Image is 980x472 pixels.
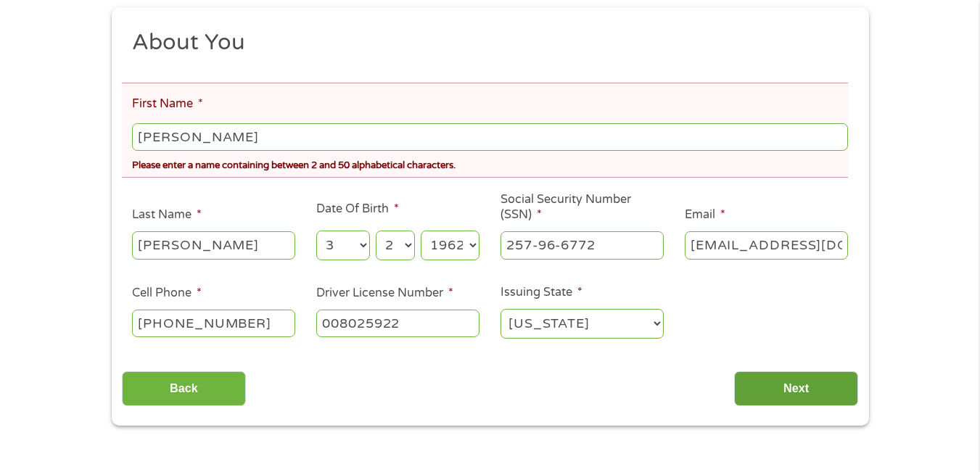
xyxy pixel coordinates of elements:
[122,371,246,407] input: Back
[316,286,453,301] label: Driver License Number
[132,207,202,223] label: Last Name
[132,96,203,112] label: First Name
[132,154,847,173] div: Please enter a name containing between 2 and 50 alphabetical characters.
[132,310,295,337] input: (541) 754-3010
[316,202,399,217] label: Date Of Birth
[685,207,725,223] label: Email
[501,192,664,223] label: Social Security Number (SSN)
[501,231,664,259] input: 078-05-1120
[132,123,847,151] input: John
[734,371,858,407] input: Next
[132,286,202,301] label: Cell Phone
[685,231,848,259] input: john@gmail.com
[132,231,295,259] input: Smith
[132,28,837,57] h2: About You
[501,285,582,300] label: Issuing State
